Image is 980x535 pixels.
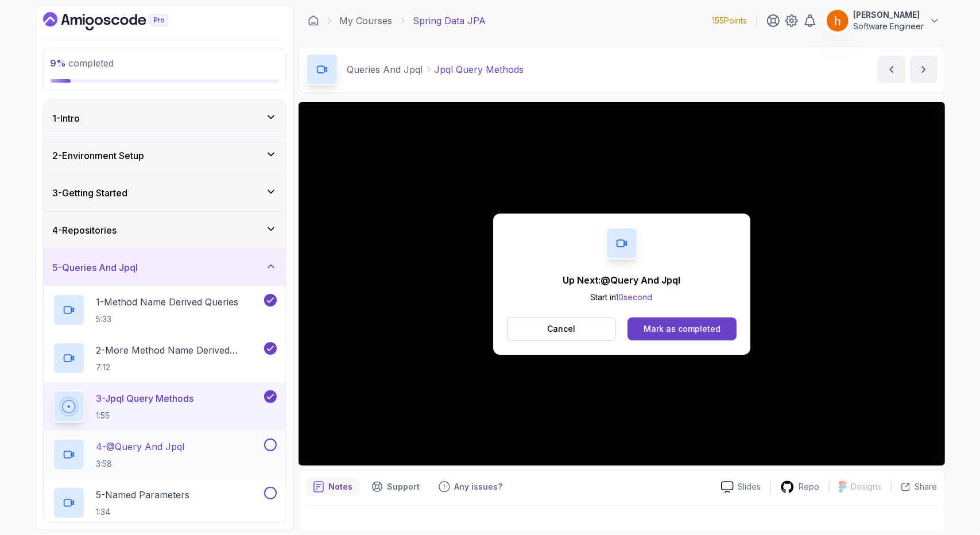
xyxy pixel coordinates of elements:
[365,478,427,496] button: Support button
[771,480,829,494] a: Repo
[432,478,510,496] button: Feedback button
[44,137,286,174] button: 2-Environment Setup
[53,487,277,519] button: 5-Named Parameters1:34
[53,223,117,237] h3: 4 - Repositories
[563,292,680,303] p: Start in
[854,9,924,21] p: [PERSON_NAME]
[826,9,940,32] button: user profile image[PERSON_NAME]Software Engineer
[851,481,882,493] p: Designs
[53,111,80,125] h3: 1 - Intro
[547,323,575,335] p: Cancel
[738,481,761,493] p: Slides
[96,440,185,453] p: 4 - @Query And Jpql
[308,15,319,26] a: Dashboard
[910,56,938,83] button: next content
[299,102,945,466] iframe: 3 - JPQL Query Methods
[388,481,420,493] p: Support
[329,481,353,493] p: Notes
[799,481,820,493] p: Repo
[854,21,924,32] p: Software Engineer
[347,63,423,76] p: Queries And Jpql
[44,175,286,211] button: 3-Getting Started
[51,57,114,69] span: completed
[413,14,486,28] p: Spring Data JPA
[44,212,286,249] button: 4-Repositories
[53,261,138,274] h3: 5 - Queries And Jpql
[53,149,145,162] h3: 2 - Environment Setup
[43,12,195,30] a: Dashboard
[827,10,849,32] img: user profile image
[435,63,524,76] p: Jpql Query Methods
[712,15,747,26] p: 155 Points
[507,317,617,341] button: Cancel
[96,458,185,470] p: 3:58
[96,313,239,325] p: 5:33
[455,481,503,493] p: Any issues?
[616,292,653,302] span: 10 second
[44,100,286,137] button: 1-Intro
[53,342,277,374] button: 2-More Method Name Derived Queries7:12
[96,488,190,502] p: 5 - Named Parameters
[915,481,938,493] p: Share
[644,323,721,335] div: Mark as completed
[712,481,770,493] a: Slides
[96,343,262,357] p: 2 - More Method Name Derived Queries
[306,478,360,496] button: notes button
[340,14,393,28] a: My Courses
[44,249,286,286] button: 5-Queries And Jpql
[96,506,190,518] p: 1:34
[96,362,262,373] p: 7:12
[53,439,277,471] button: 4-@Query And Jpql3:58
[878,56,905,83] button: previous content
[53,390,277,422] button: 3-Jpql Query Methods1:55
[53,186,128,200] h3: 3 - Getting Started
[627,317,736,340] button: Mark as completed
[96,410,194,421] p: 1:55
[51,57,67,69] span: 9 %
[96,391,194,405] p: 3 - Jpql Query Methods
[563,273,680,287] p: Up Next: @Query And Jpql
[53,294,277,326] button: 1-Method Name Derived Queries5:33
[891,481,938,493] button: Share
[96,295,239,309] p: 1 - Method Name Derived Queries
